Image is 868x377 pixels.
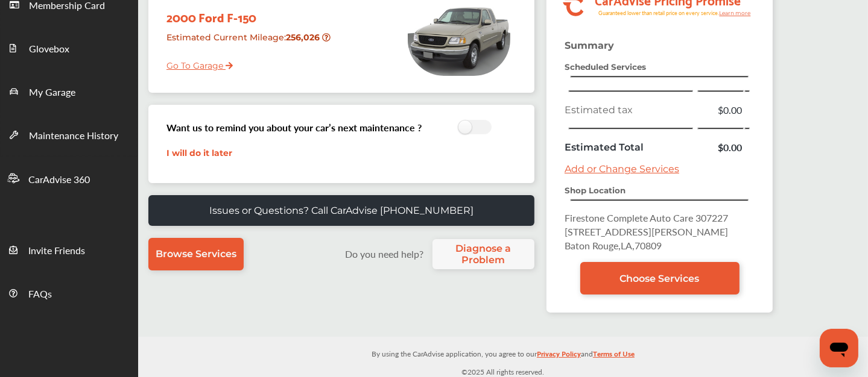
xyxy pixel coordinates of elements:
div: Estimated Current Mileage : [157,27,334,58]
span: Maintenance History [29,128,118,144]
td: Estimated Total [562,137,697,157]
span: My Garage [29,85,75,101]
strong: 256,026 [286,32,322,43]
h3: Want us to remind you about your car’s next maintenance ? [166,120,422,134]
a: Issues or Questions? Call CarAdvise [PHONE_NUMBER] [148,195,534,226]
a: Browse Services [148,238,244,270]
a: Terms of Use [593,347,635,366]
label: Do you need help? [340,247,429,261]
tspan: Guaranteed lower than retail price on every service. [598,9,719,17]
strong: Shop Location [565,185,626,195]
td: $0.00 [697,100,745,120]
a: Diagnose a Problem [432,239,534,269]
a: Privacy Policy [537,347,581,366]
a: Choose Services [580,262,740,294]
a: My Garage [1,69,138,113]
iframe: Button to launch messaging window [820,329,858,367]
span: CarAdvise 360 [28,172,90,188]
td: $0.00 [697,137,745,157]
a: Go To Garage [157,51,233,74]
a: Add or Change Services [565,163,679,175]
span: Invite Friends [28,243,85,259]
span: Glovebox [29,42,69,57]
strong: Scheduled Services [565,62,646,72]
p: By using the CarAdvise application, you agree to our and [138,347,868,360]
p: Issues or Questions? Call CarAdvise [PHONE_NUMBER] [209,205,474,216]
a: Glovebox [1,26,138,69]
a: I will do it later [166,148,232,158]
strong: Summary [565,40,614,51]
span: FAQs [28,287,52,302]
td: Estimated tax [562,100,697,120]
tspan: Learn more [719,10,751,16]
span: Firestone Complete Auto Care 307227 [565,211,728,225]
span: Diagnose a Problem [439,243,528,266]
span: Baton Rouge , LA , 70809 [565,238,662,252]
a: Maintenance History [1,113,138,156]
span: Choose Services [620,273,700,284]
span: Browse Services [156,248,236,260]
span: [STREET_ADDRESS][PERSON_NAME] [565,225,728,238]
